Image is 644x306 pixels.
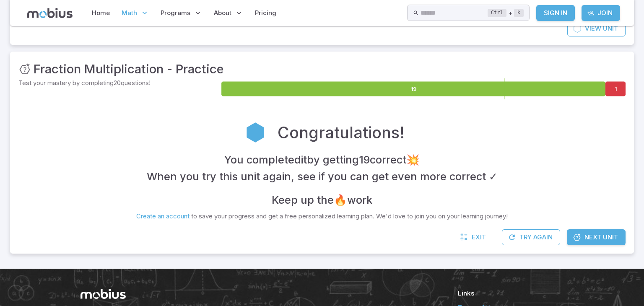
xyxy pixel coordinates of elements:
[224,151,420,168] h4: You completed it by getting 19 correct 💥
[458,289,563,298] h6: Links
[122,8,137,18] span: Math
[536,5,575,21] a: Sign In
[567,21,626,36] a: ViewUnit
[147,168,498,185] h4: When you try this unit again, see if you can get even more correct ✓
[514,9,524,17] kbd: k
[488,8,524,18] div: +
[272,192,372,208] h4: Keep up the 🔥 work
[34,60,224,78] h3: Fraction Multiplication - Practice
[502,229,560,245] button: Try Again
[603,24,618,33] span: Unit
[567,229,626,245] a: Next Unit
[584,233,618,242] span: Next Unit
[456,229,492,245] a: Exit
[136,212,508,221] p: to save your progress and get a free personalized learning plan. We'd love to join you on your le...
[582,5,620,21] a: Join
[488,9,506,17] kbd: Ctrl
[18,78,220,88] p: Test your mastery by completing 20 questions!
[278,121,405,144] h2: Congratulations!
[89,3,112,23] a: Home
[585,24,601,33] span: View
[214,8,231,18] span: About
[472,233,486,242] span: Exit
[161,8,190,18] span: Programs
[136,212,190,220] a: Create an account
[252,3,279,23] a: Pricing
